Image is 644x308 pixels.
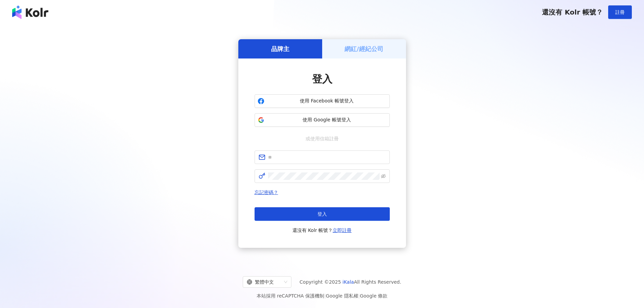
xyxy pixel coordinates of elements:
[300,278,401,286] span: Copyright © 2025 All Rights Reserved.
[342,279,354,285] a: iKala
[312,73,332,85] span: 登入
[292,226,352,234] span: 還沒有 Kolr 帳號？
[608,5,632,19] button: 註冊
[360,293,387,299] a: Google 條款
[247,277,281,287] div: 繁體中文
[257,292,387,300] span: 本站採用 reCAPTCHA 保護機制
[255,94,390,108] button: 使用 Facebook 帳號登入
[271,45,289,53] h5: 品牌主
[317,211,327,217] span: 登入
[267,117,387,123] span: 使用 Google 帳號登入
[255,190,278,195] a: 忘記密碼？
[326,293,358,299] a: Google 隱私權
[255,207,390,221] button: 登入
[381,174,386,179] span: eye-invisible
[267,98,387,104] span: 使用 Facebook 帳號登入
[12,5,48,19] img: logo
[324,293,326,299] span: |
[301,135,343,142] span: 或使用信箱註冊
[615,9,625,15] span: 註冊
[255,113,390,127] button: 使用 Google 帳號登入
[358,293,360,299] span: |
[333,228,352,233] a: 立即註冊
[344,45,383,53] h5: 網紅/經紀公司
[542,8,603,16] span: 還沒有 Kolr 帳號？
